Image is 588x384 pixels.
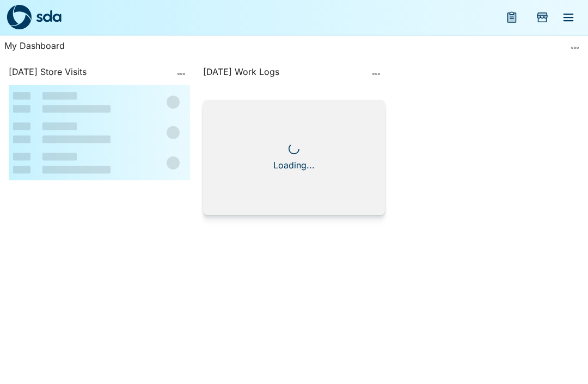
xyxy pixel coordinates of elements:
[7,5,32,30] img: sda-logo-dark.svg
[566,39,584,56] button: more
[36,10,62,22] img: sda-logotype.svg
[273,159,315,172] div: Loading...
[555,4,581,30] button: menu
[529,4,555,30] button: Add Store Visit
[203,65,365,83] div: [DATE] Work Logs
[4,39,566,56] div: My Dashboard
[9,65,170,83] div: [DATE] Store Visits
[499,4,525,30] button: menu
